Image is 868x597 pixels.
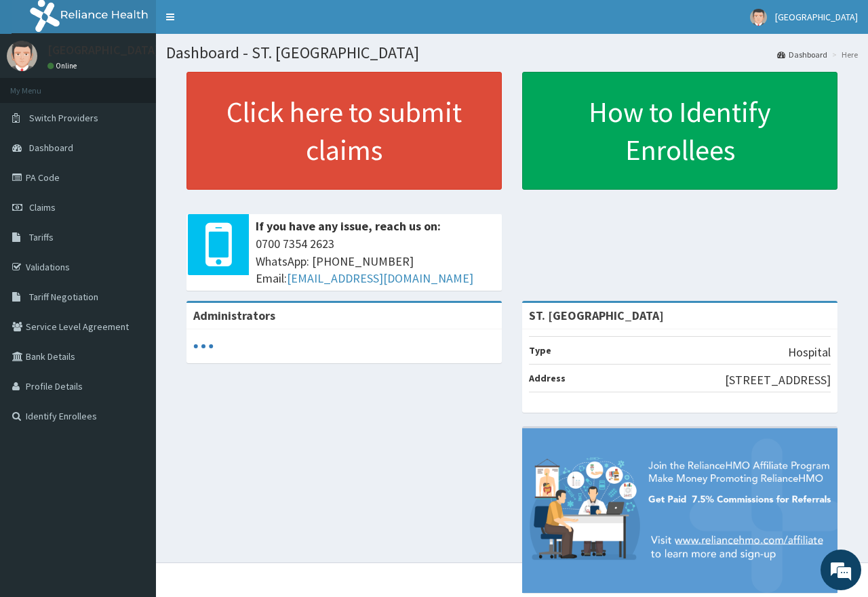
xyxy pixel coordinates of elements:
img: User Image [7,41,37,71]
b: Address [529,372,566,384]
span: Tariff Negotiation [29,291,98,303]
span: Switch Providers [29,112,98,124]
b: Type [529,344,551,356]
b: If you have any issue, reach us on: [256,218,441,234]
a: Online [47,61,80,70]
a: Click here to submit claims [186,72,502,190]
span: [GEOGRAPHIC_DATA] [775,11,858,23]
a: How to Identify Enrollees [522,72,837,190]
svg: audio-loading [193,336,214,356]
span: 0700 7354 2623 WhatsApp: [PHONE_NUMBER] Email: [256,235,495,287]
img: provider-team-banner.png [522,428,837,593]
img: User Image [750,9,767,26]
a: [EMAIL_ADDRESS][DOMAIN_NAME] [287,270,473,286]
p: [STREET_ADDRESS] [725,371,831,389]
strong: ST. [GEOGRAPHIC_DATA] [529,308,664,323]
span: Tariffs [29,231,54,243]
p: [GEOGRAPHIC_DATA] [47,44,159,56]
span: Dashboard [29,142,73,154]
p: Hospital [788,344,831,361]
h1: Dashboard - ST. [GEOGRAPHIC_DATA] [166,44,858,62]
a: Dashboard [777,49,827,60]
span: Claims [29,201,56,213]
b: Administrators [193,308,275,323]
li: Here [829,49,858,60]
